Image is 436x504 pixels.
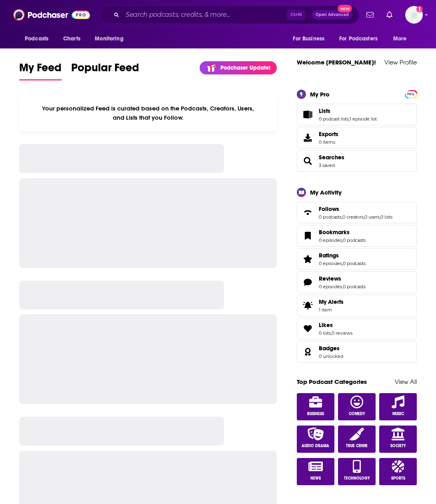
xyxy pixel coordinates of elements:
a: Searches [319,154,344,161]
span: Society [390,444,406,448]
a: Bookmarks [300,230,316,241]
span: , [342,237,343,243]
span: Music [392,412,404,416]
span: Charts [63,33,80,44]
button: open menu [19,31,59,46]
span: , [342,261,343,266]
span: Ctrl K [287,10,306,20]
span: Technology [344,476,370,481]
span: Reviews [297,271,417,293]
span: New [338,5,352,12]
a: 0 episodes [319,284,342,289]
span: More [393,33,407,44]
a: Music [379,393,417,420]
span: Lists [319,107,330,114]
a: 0 podcast lists [319,116,349,122]
a: Top Podcast Categories [297,378,367,386]
a: 0 lists [380,214,392,220]
a: PRO [406,90,416,96]
button: open menu [388,31,417,46]
span: Ratings [319,252,339,259]
a: Lists [319,107,377,114]
a: 0 users [364,214,380,220]
button: open menu [334,31,389,46]
span: Likes [297,318,417,339]
a: Exports [297,127,417,149]
button: open menu [287,31,334,46]
a: Bookmarks [319,229,366,236]
a: 0 lists [319,330,331,336]
a: Reviews [319,275,366,282]
a: 0 podcasts [319,214,342,220]
span: Badges [297,341,417,363]
span: My Alerts [319,298,344,305]
span: 1 item [319,307,344,313]
a: Badges [319,345,343,352]
span: , [342,284,343,289]
a: 0 reviews [332,330,352,336]
a: 0 podcasts [343,284,366,289]
a: Follows [300,207,316,218]
span: Bookmarks [297,225,417,247]
a: Business [297,393,334,420]
p: Podchaser Update! [220,64,270,71]
a: Show notifications dropdown [383,8,396,22]
span: , [364,214,364,220]
span: News [310,476,321,481]
button: open menu [89,31,134,46]
a: 0 creators [342,214,364,220]
span: Badges [319,345,340,352]
span: For Business [293,33,324,44]
span: Monitoring [95,33,123,44]
span: , [349,116,350,122]
span: Sports [391,476,405,481]
span: Popular Feed [71,61,139,79]
span: Reviews [319,275,341,282]
svg: Add a profile image [416,6,423,12]
span: Searches [297,150,417,172]
span: My Feed [19,61,62,79]
div: My Pro [310,90,330,98]
a: Reviews [300,277,316,288]
span: 0 items [319,139,338,145]
a: My Alerts [297,295,417,316]
a: View Profile [384,58,417,66]
a: My Feed [19,61,62,80]
img: User Profile [405,6,423,24]
a: Badges [300,346,316,357]
span: Lists [297,104,417,125]
span: Bookmarks [319,229,350,236]
a: 0 podcasts [343,237,366,243]
a: 0 podcasts [343,261,366,266]
span: True Crime [346,444,368,448]
span: Exports [300,132,316,143]
span: Podcasts [25,33,48,44]
img: Podchaser - Follow, Share and Rate Podcasts [13,7,90,22]
a: 0 episodes [319,237,342,243]
span: Exports [319,131,338,138]
a: 1 episode list [350,116,377,122]
a: Welcome [PERSON_NAME]! [297,58,376,66]
div: My Activity [310,189,342,196]
div: Search podcasts, credits, & more... [100,6,359,24]
span: For Podcasters [339,33,378,44]
span: , [380,214,380,220]
span: Logged in as WE_Broadcast [405,6,423,24]
span: Business [307,412,324,416]
a: Ratings [300,253,316,265]
a: Likes [300,323,316,334]
a: Lists [300,109,316,120]
button: Show profile menu [405,6,423,24]
a: Searches [300,155,316,167]
a: Popular Feed [71,61,139,80]
span: Open Advanced [316,13,349,17]
a: 0 episodes [319,261,342,266]
a: News [297,458,334,485]
a: Technology [338,458,376,485]
a: 0 unlocked [319,353,343,359]
span: Audio Drama [302,444,329,448]
a: Charts [58,31,85,46]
